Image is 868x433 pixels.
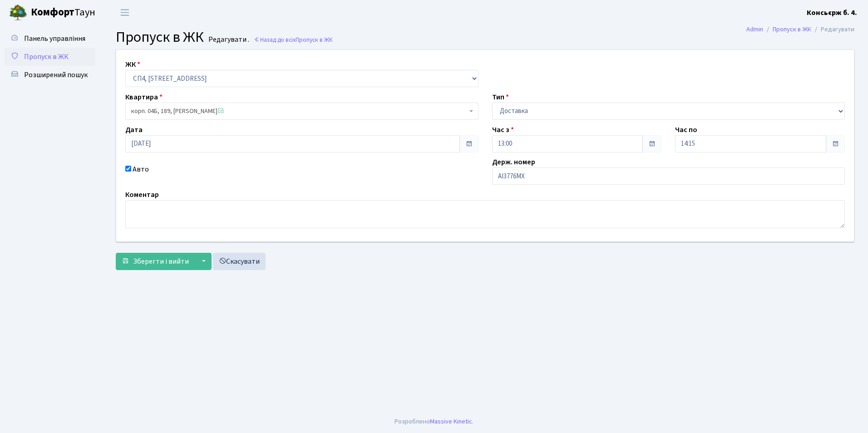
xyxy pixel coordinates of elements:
a: Назад до всіхПропуск в ЖК [254,35,333,44]
span: Пропуск в ЖК [296,35,333,44]
span: Таун [31,5,95,20]
li: Редагувати [811,25,854,34]
a: Massive Kinetic [430,417,472,426]
a: Панель управління [5,30,95,48]
span: Пропуск в ЖК [24,52,69,62]
label: Квартира [125,92,163,103]
label: ЖК [125,59,140,70]
b: Консьєрж б. 4. [807,8,857,18]
button: Переключити навігацію [113,5,136,20]
button: Зберегти і вийти [116,253,195,270]
label: Дата [125,124,143,135]
span: корп. 04Б, 189, Скрипка Валентина Михайлівна <span class='la la-check-square text-success'></span> [125,103,478,120]
b: Комфорт [31,5,74,20]
span: Панель управління [24,34,85,44]
img: logo.png [9,4,27,22]
span: Пропуск в ЖК [116,27,204,48]
span: Розширений пошук [24,70,88,80]
nav: breadcrumb [733,20,868,39]
small: Редагувати . [207,35,249,44]
span: корп. 04Б, 189, Скрипка Валентина Михайлівна <span class='la la-check-square text-success'></span> [131,107,467,116]
input: АА1234АА [492,167,845,185]
label: Час з [492,124,514,135]
a: Скасувати [213,253,266,270]
div: Розроблено . [395,417,473,427]
label: Авто [133,164,149,175]
a: Пропуск в ЖК [773,25,811,34]
label: Час по [675,124,697,135]
a: Консьєрж б. 4. [807,7,857,18]
label: Тип [492,92,509,103]
label: Держ. номер [492,157,535,167]
a: Розширений пошук [5,66,95,84]
span: Зберегти і вийти [133,256,189,266]
a: Пропуск в ЖК [5,48,95,66]
label: Коментар [125,189,159,200]
a: Admin [746,25,763,34]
